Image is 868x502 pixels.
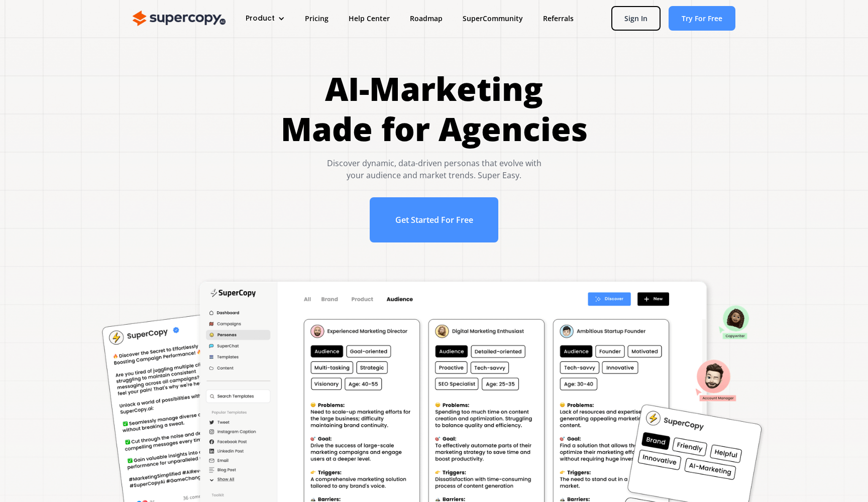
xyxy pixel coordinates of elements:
a: Get Started For Free [370,197,499,242]
div: Product [246,13,275,24]
a: Pricing [295,9,339,28]
a: Help Center [339,9,400,28]
div: Discover dynamic, data-driven personas that evolve with your audience and market trends. Super Easy. [281,157,588,181]
a: Referrals [533,9,584,28]
a: Try For Free [669,6,735,31]
a: Sign In [611,6,661,31]
a: Roadmap [400,9,453,28]
div: Product [236,9,295,28]
a: SuperCommunity [453,9,533,28]
h1: AI-Marketing Made for Agencies [281,69,588,149]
